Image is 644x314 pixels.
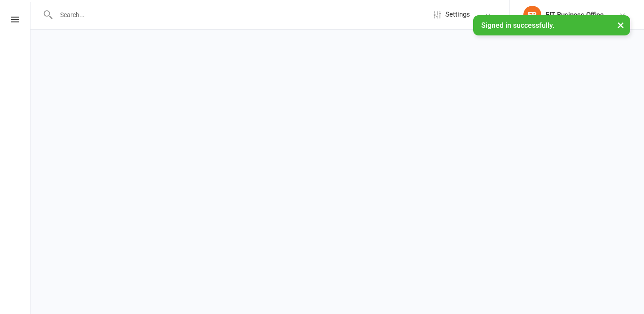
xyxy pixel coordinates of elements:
[445,4,470,25] span: Settings
[546,11,604,19] div: FIT Business Office
[53,9,420,21] input: Search...
[523,6,541,24] div: FB
[481,21,554,30] span: Signed in successfully.
[613,15,629,35] button: ×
